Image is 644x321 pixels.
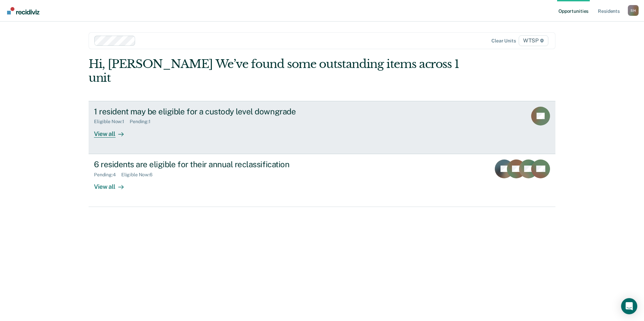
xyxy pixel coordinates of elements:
div: 6 residents are eligible for their annual reclassification [94,159,330,169]
div: Hi, [PERSON_NAME] We’ve found some outstanding items across 1 unit [89,57,462,85]
div: Clear units [491,38,516,44]
div: View all [94,177,132,190]
div: S H [628,5,639,16]
div: View all [94,124,132,138]
div: Open Intercom Messenger [621,298,637,314]
span: WTSP [519,35,548,46]
div: Pending : 1 [130,119,156,124]
div: Eligible Now : 1 [94,119,130,124]
button: Profile dropdown button [628,5,639,16]
a: 6 residents are eligible for their annual reclassificationPending:4Eligible Now:6View all [89,154,555,207]
div: Eligible Now : 6 [121,172,158,178]
div: 1 resident may be eligible for a custody level downgrade [94,107,330,116]
div: Pending : 4 [94,172,121,178]
img: Recidiviz [7,7,39,14]
a: 1 resident may be eligible for a custody level downgradeEligible Now:1Pending:1View all [89,101,555,154]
